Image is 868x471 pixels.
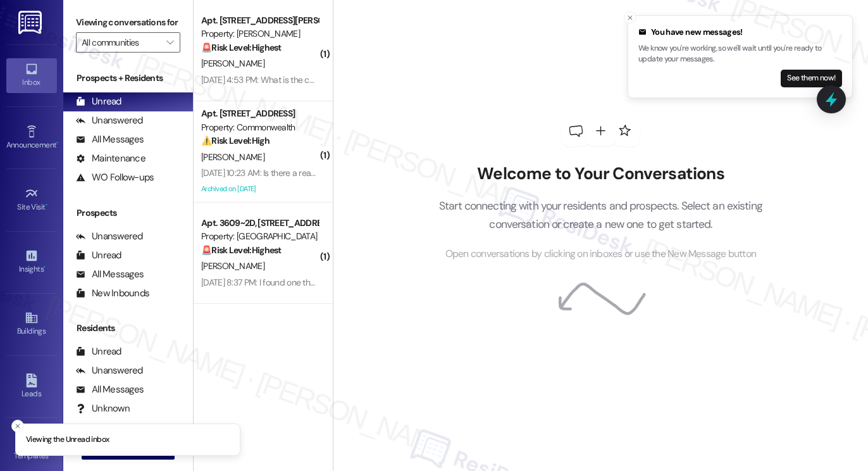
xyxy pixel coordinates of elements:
h2: Welcome to Your Conversations [419,164,781,184]
p: We know you're working, so we'll wait until you're ready to update your messages. [638,43,842,65]
button: Close toast [11,420,24,432]
div: Property: [GEOGRAPHIC_DATA] [201,230,318,243]
a: Insights • [6,245,57,279]
div: [DATE] 4:53 PM: What is the code for the front door? [201,74,393,85]
div: WO Follow-ups [76,171,154,184]
div: Prospects [63,206,193,220]
div: Unread [76,345,121,358]
button: Close toast [624,11,636,24]
span: [PERSON_NAME] [201,151,264,163]
a: Site Visit • [6,183,57,217]
div: Unread [76,249,121,262]
strong: 🚨 Risk Level: Highest [201,42,282,53]
div: Apt. 3609~2D, [STREET_ADDRESS] [201,217,318,230]
strong: 🚨 Risk Level: Highest [201,244,282,256]
a: Templates • [6,432,57,466]
div: All Messages [76,133,144,146]
div: Property: [PERSON_NAME] [201,27,318,41]
i:  [166,37,173,47]
div: Maintenance [76,152,146,165]
p: Start connecting with your residents and prospects. Select an existing conversation or create a n... [419,197,781,233]
div: Property: Commonwealth [201,121,318,134]
span: • [44,263,46,272]
div: Unanswered [76,114,143,127]
div: You have new messages! [638,26,842,39]
input: All communities [82,32,160,53]
img: ResiDesk Logo [18,11,44,34]
span: • [56,139,58,148]
div: Prospects + Residents [63,72,193,85]
span: Open conversations by clicking on inboxes or use the New Message button [445,246,756,262]
span: • [46,201,47,210]
a: Inbox [6,58,57,92]
button: See them now! [781,70,842,87]
strong: ⚠️ Risk Level: High [201,135,270,146]
div: Apt. [STREET_ADDRESS] [201,107,318,120]
div: Unknown [76,402,130,415]
div: Residents [63,322,193,335]
div: [DATE] 10:23 AM: Is there a reason the boiler is on? It's been on for over 5 hours. [201,167,488,179]
span: [PERSON_NAME] [201,260,264,272]
div: All Messages [76,383,144,396]
div: All Messages [76,268,144,281]
span: [PERSON_NAME] [201,58,264,69]
div: Unanswered [76,230,143,243]
a: Leads [6,370,57,404]
label: Viewing conversations for [76,13,180,32]
div: Apt. [STREET_ADDRESS][PERSON_NAME] [201,14,318,27]
p: Viewing the Unread inbox [26,434,109,446]
a: Buildings [6,307,57,341]
div: Unanswered [76,364,143,377]
div: [DATE] 8:37 PM: I found one thanks for asking. [201,277,366,288]
div: Archived on [DATE] [200,181,319,197]
div: New Inbounds [76,287,149,300]
div: Unread [76,95,121,108]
